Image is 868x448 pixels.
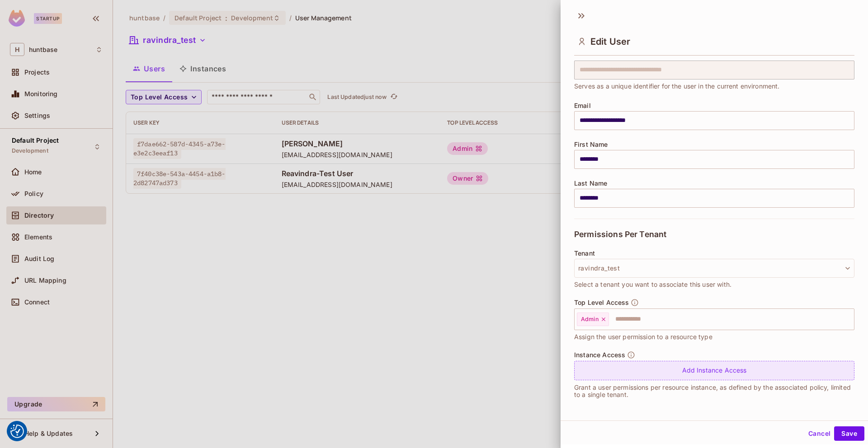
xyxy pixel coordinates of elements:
[10,425,24,438] img: Revisit consent button
[574,361,854,380] div: Add Instance Access
[581,316,599,323] span: Admin
[574,230,666,239] span: Permissions Per Tenant
[574,332,712,342] span: Assign the user permission to a resource type
[574,180,607,187] span: Last Name
[574,141,608,148] span: First Name
[574,102,591,109] span: Email
[834,426,864,441] button: Save
[574,351,625,359] span: Instance Access
[574,384,854,398] p: Grant a user permissions per resource instance, as defined by the associated policy, limited to a...
[577,313,609,326] div: Admin
[574,250,595,257] span: Tenant
[805,426,834,441] button: Cancel
[574,280,731,289] span: Select a tenant you want to associate this user with.
[574,259,854,278] button: ravindra_test
[574,81,780,91] span: Serves as a unique identifier for the user in the current environment.
[590,36,630,47] span: Edit User
[574,299,629,306] span: Top Level Access
[10,425,24,438] button: Consent Preferences
[849,318,851,320] button: Open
